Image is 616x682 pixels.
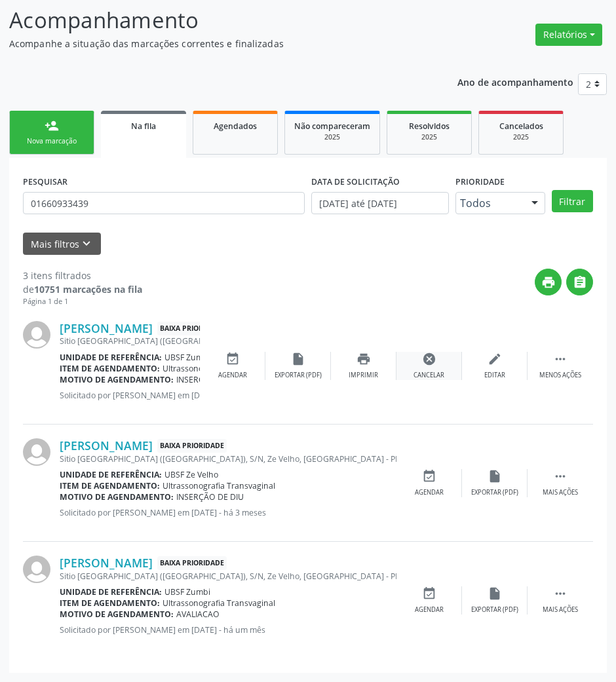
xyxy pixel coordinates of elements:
[23,172,67,192] label: PESQUISAR
[34,283,142,295] strong: 10751 marcações na fila
[499,121,543,132] span: Cancelados
[164,586,210,597] span: UBSF Zumbi
[471,488,518,497] div: Exportar (PDF)
[23,282,142,296] div: de
[553,469,568,483] i: 
[60,556,153,570] a: [PERSON_NAME]
[415,605,444,615] div: Agendar
[573,275,587,290] i: 
[488,469,502,483] i: insert_drive_file
[23,233,101,256] button: Mais filtroskeyboard_arrow_down
[60,609,174,620] b: Motivo de agendamento:
[422,586,436,601] i: event_available
[422,469,436,483] i: event_available
[356,352,371,366] i: print
[9,4,427,37] p: Acompanhamento
[60,597,160,609] b: Item de agendamento:
[311,172,400,192] label: DATA DE SOLICITAÇÃO
[60,335,200,347] div: Sitio [GEOGRAPHIC_DATA] ([GEOGRAPHIC_DATA]), S/N, Ze Velho, [GEOGRAPHIC_DATA] - PB
[164,469,218,480] span: UBSF Ze Velho
[60,571,396,582] div: Sitio [GEOGRAPHIC_DATA] ([GEOGRAPHIC_DATA]), S/N, Ze Velho, [GEOGRAPHIC_DATA] - PB
[294,121,370,132] span: Não compareceram
[541,275,556,290] i: print
[422,352,436,366] i: cancel
[131,121,156,132] span: Na fila
[553,352,568,366] i: 
[60,453,396,464] div: Sitio [GEOGRAPHIC_DATA] ([GEOGRAPHIC_DATA]), S/N, Ze Velho, [GEOGRAPHIC_DATA] - PB
[163,363,275,374] span: Ultrassonografia Transvaginal
[23,438,50,466] img: img
[60,624,396,635] p: Solicitado por [PERSON_NAME] em [DATE] - há um mês
[60,374,174,385] b: Motivo de agendamento:
[553,586,568,601] i: 
[291,352,305,366] i: insert_drive_file
[60,507,396,518] p: Solicitado por [PERSON_NAME] em [DATE] - há 3 meses
[60,363,160,374] b: Item de agendamento:
[157,322,227,335] span: Baixa Prioridade
[535,269,562,295] button: print
[79,237,94,251] i: keyboard_arrow_down
[157,556,227,570] span: Baixa Prioridade
[60,321,153,335] a: [PERSON_NAME]
[543,488,578,497] div: Mais ações
[539,371,581,380] div: Menos ações
[218,371,247,380] div: Agendar
[460,197,518,210] span: Todos
[60,438,153,453] a: [PERSON_NAME]
[415,488,444,497] div: Agendar
[23,321,50,349] img: img
[176,491,244,502] span: INSERÇÃO DE DIU
[535,24,602,46] button: Relatórios
[275,371,322,380] div: Exportar (PDF)
[457,73,573,90] p: Ano de acompanhamento
[163,597,275,609] span: Ultrassonografia Transvaginal
[396,132,462,142] div: 2025
[164,352,210,363] span: UBSF Zumbi
[9,37,427,50] p: Acompanhe a situação das marcações correntes e finalizadas
[45,119,59,133] div: person_add
[566,269,593,295] button: 
[23,269,142,282] div: 3 itens filtrados
[60,586,162,597] b: Unidade de referência:
[543,605,578,615] div: Mais ações
[163,480,275,491] span: Ultrassonografia Transvaginal
[176,609,220,620] span: AVALIACAO
[60,491,174,502] b: Motivo de agendamento:
[414,371,444,380] div: Cancelar
[488,586,502,601] i: insert_drive_file
[157,439,227,453] span: Baixa Prioridade
[225,352,240,366] i: event_available
[60,390,200,401] p: Solicitado por [PERSON_NAME] em [DATE] - há 4 meses
[488,132,554,142] div: 2025
[484,371,505,380] div: Editar
[60,469,162,480] b: Unidade de referência:
[23,296,142,307] div: Página 1 de 1
[23,192,305,214] input: Nome, CNS
[214,121,257,132] span: Agendados
[409,121,450,132] span: Resolvidos
[552,190,593,212] button: Filtrar
[23,556,50,583] img: img
[60,352,162,363] b: Unidade de referência:
[60,480,160,491] b: Item de agendamento:
[455,172,505,192] label: Prioridade
[488,352,502,366] i: edit
[471,605,518,615] div: Exportar (PDF)
[19,136,85,146] div: Nova marcação
[311,192,449,214] input: Selecione um intervalo
[349,371,378,380] div: Imprimir
[294,132,370,142] div: 2025
[176,374,244,385] span: INSERÇÃO DE DIU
